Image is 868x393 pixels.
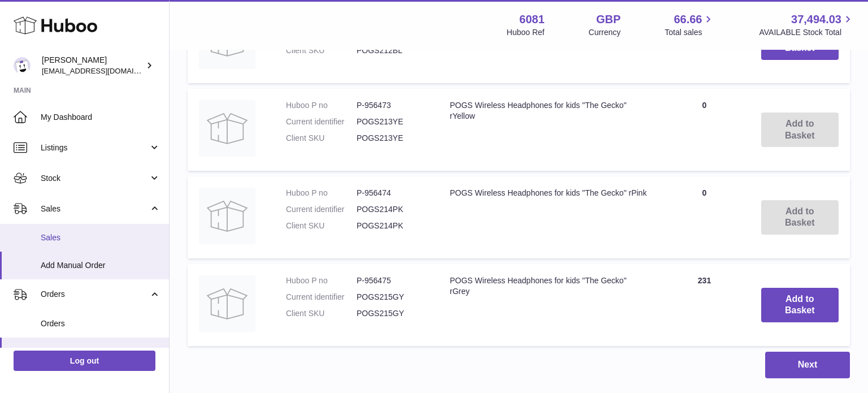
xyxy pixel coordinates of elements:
[41,173,149,184] span: Stock
[286,204,357,215] dt: Current identifier
[357,221,427,231] dd: POGS214PK
[286,45,357,56] dt: Client SKU
[507,27,545,38] div: Huboo Ref
[41,232,160,243] span: Sales
[42,55,144,76] div: [PERSON_NAME]
[41,260,160,271] span: Add Manual Order
[759,12,854,38] a: 37,494.03 AVAILABLE Stock Total
[357,100,427,111] dd: P-956473
[357,275,427,286] dd: P-956475
[761,288,839,323] button: Add to Basket
[589,27,621,38] div: Currency
[357,133,427,144] dd: POGS213YE
[286,100,357,111] dt: Huboo P no
[199,275,255,332] img: POGS Wireless Headphones for kids "The Gecko" rGrey
[665,27,715,38] span: Total sales
[765,352,850,378] button: Next
[519,12,545,27] strong: 6081
[439,89,659,171] td: POGS Wireless Headphones for kids "The Gecko" rYellow
[41,142,149,153] span: Listings
[791,12,841,27] span: 37,494.03
[14,57,31,74] img: hello@pogsheadphones.com
[286,133,357,144] dt: Client SKU
[41,204,149,214] span: Sales
[665,12,715,38] a: 66.66 Total sales
[357,204,427,215] dd: POGS214PK
[357,116,427,127] dd: POGS213YE
[674,12,702,27] span: 66.66
[286,292,357,303] dt: Current identifier
[357,188,427,198] dd: P-956474
[199,188,255,244] img: POGS Wireless Headphones for kids "The Gecko" rPink
[286,188,357,198] dt: Huboo P no
[199,100,255,157] img: POGS Wireless Headphones for kids "The Gecko" rYellow
[286,116,357,127] dt: Current identifier
[659,264,750,346] td: 231
[41,318,160,329] span: Orders
[41,112,160,123] span: My Dashboard
[439,264,659,346] td: POGS Wireless Headphones for kids "The Gecko" rGrey
[357,308,427,319] dd: POGS215GY
[286,308,357,319] dt: Client SKU
[659,176,750,258] td: 0
[596,12,620,27] strong: GBP
[286,221,357,231] dt: Client SKU
[14,351,155,371] a: Log out
[357,45,427,56] dd: POGS212BL
[439,176,659,258] td: POGS Wireless Headphones for kids "The Gecko" rPink
[659,89,750,171] td: 0
[286,275,357,286] dt: Huboo P no
[759,27,854,38] span: AVAILABLE Stock Total
[357,292,427,303] dd: POGS215GY
[41,346,160,357] span: Add Manual Order
[42,66,166,75] span: [EMAIL_ADDRESS][DOMAIN_NAME]
[41,289,149,300] span: Orders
